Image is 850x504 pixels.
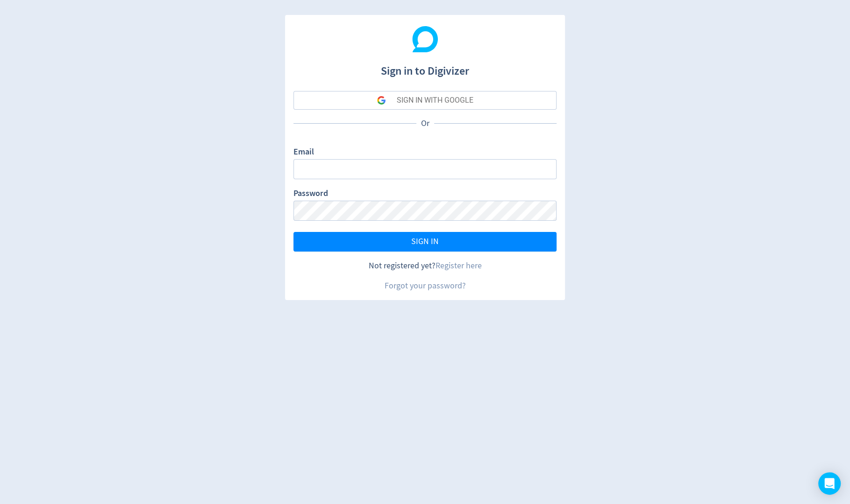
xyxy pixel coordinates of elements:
[416,118,434,129] p: Or
[293,146,314,159] label: Email
[436,260,482,271] a: Register here
[293,91,557,110] button: SIGN IN WITH GOOGLE
[385,280,466,291] a: Forgot your password?
[411,238,439,246] span: SIGN IN
[293,260,557,272] div: Not registered yet?
[412,26,438,52] img: Digivizer Logo
[293,232,557,252] button: SIGN IN
[818,472,841,495] div: Open Intercom Messenger
[293,55,557,79] h1: Sign in to Digivizer
[293,188,328,201] label: Password
[397,91,473,110] div: SIGN IN WITH GOOGLE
